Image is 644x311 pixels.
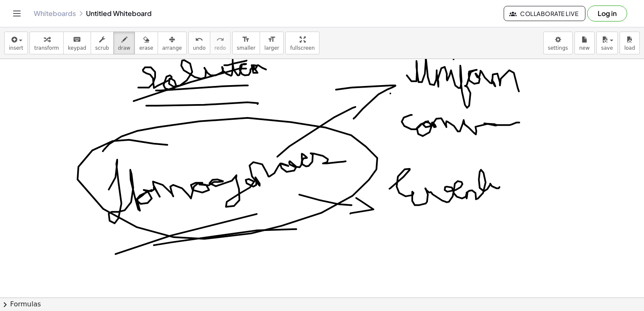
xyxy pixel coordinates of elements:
[34,45,59,51] span: transform
[113,32,135,54] button: draw
[73,35,81,45] i: keyboard
[548,45,568,51] span: settings
[260,32,284,54] button: format_sizelarger
[624,45,635,51] span: load
[95,45,109,51] span: scrub
[579,45,590,51] span: new
[587,5,627,21] button: Log in
[139,45,153,51] span: erase
[210,32,231,54] button: redoredo
[264,45,279,51] span: larger
[285,32,319,54] button: fullscreen
[290,45,314,51] span: fullscreen
[10,7,24,20] button: Toggle navigation
[268,35,276,45] i: format_size
[601,45,613,51] span: save
[543,32,573,54] button: settings
[511,10,578,17] span: Collaborate Live
[30,32,64,54] button: transform
[91,32,114,54] button: scrub
[193,45,206,51] span: undo
[195,35,203,45] i: undo
[134,32,158,54] button: erase
[242,35,250,45] i: format_size
[68,45,86,51] span: keypad
[162,45,182,51] span: arrange
[216,35,224,45] i: redo
[237,45,255,51] span: smaller
[620,32,640,54] button: load
[188,32,210,54] button: undoundo
[158,32,187,54] button: arrange
[9,45,23,51] span: insert
[232,32,260,54] button: format_sizesmaller
[574,32,595,54] button: new
[4,32,28,54] button: insert
[504,6,585,21] button: Collaborate Live
[215,45,226,51] span: redo
[118,45,131,51] span: draw
[63,32,91,54] button: keyboardkeypad
[596,32,618,54] button: save
[34,9,76,18] a: Whiteboards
